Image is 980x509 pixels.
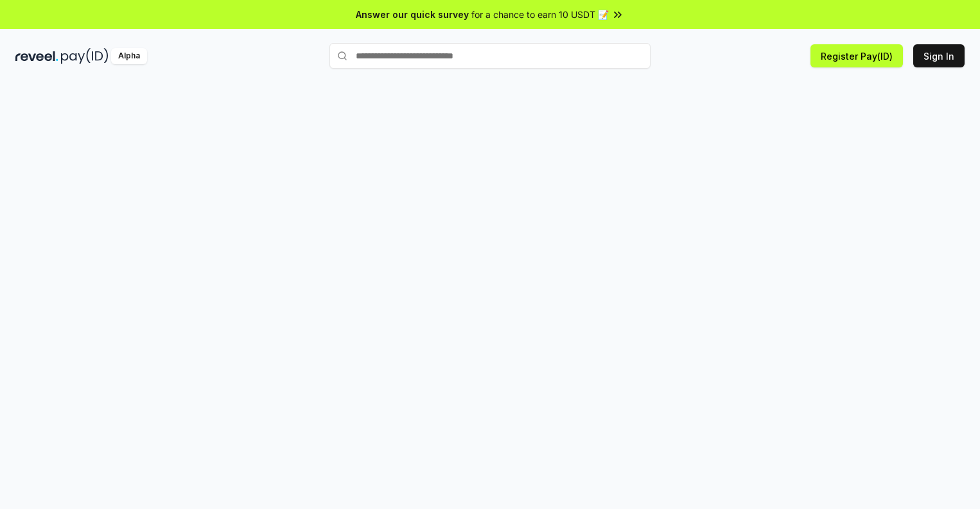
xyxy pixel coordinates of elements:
[61,48,109,64] img: pay_id
[810,44,903,67] button: Register Pay(ID)
[111,48,147,64] div: Alpha
[15,48,58,64] img: reveel_dark
[356,8,469,21] span: Answer our quick survey
[471,8,609,21] span: for a chance to earn 10 USDT 📝
[913,44,965,67] button: Sign In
